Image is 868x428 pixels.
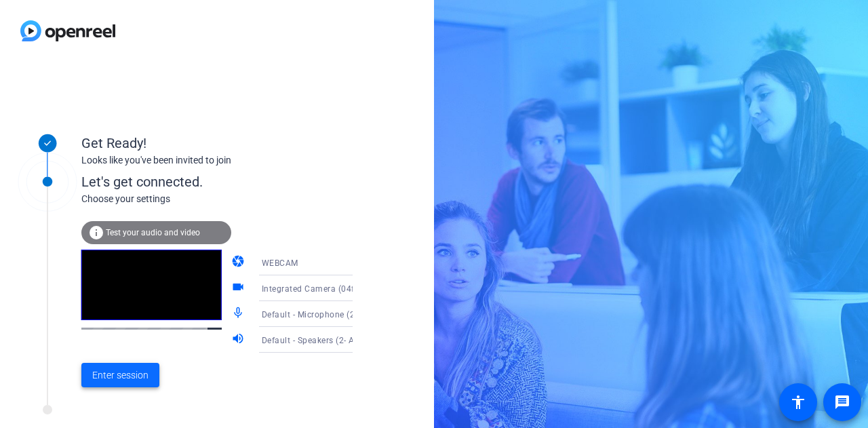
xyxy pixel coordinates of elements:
[834,394,850,410] mat-icon: message
[92,368,149,383] span: Enter session
[231,254,248,271] mat-icon: camera
[81,172,380,192] div: Let's get connected.
[231,332,248,348] mat-icon: volume_up
[81,153,353,168] div: Looks like you've been invited to join
[262,334,487,345] span: Default - Speakers (2- AfterShokz Loop 100) (0a12:1004)
[88,225,104,241] mat-icon: info
[81,363,159,387] button: Enter session
[262,283,386,294] span: Integrated Camera (04f2:b750)
[231,280,248,296] mat-icon: videocam
[106,228,200,237] span: Test your audio and video
[262,309,498,319] span: Default - Microphone (2- AfterShokz Loop 100) (0a12:1004)
[81,192,380,206] div: Choose your settings
[81,133,353,153] div: Get Ready!
[231,306,248,322] mat-icon: mic_none
[790,394,806,410] mat-icon: accessibility
[262,258,298,268] span: WEBCAM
